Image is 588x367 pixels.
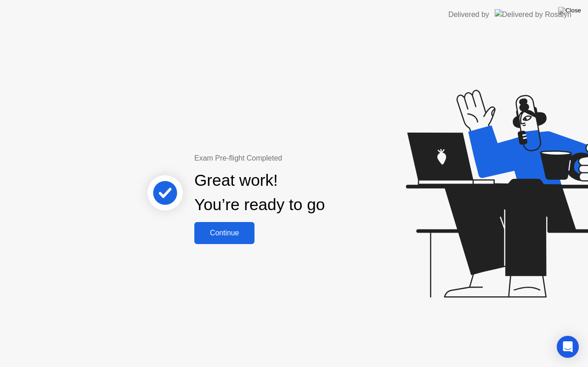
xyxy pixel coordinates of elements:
div: Delivered by [448,9,489,20]
img: Delivered by Rosalyn [495,9,571,20]
img: Close [558,7,581,14]
div: Open Intercom Messenger [557,336,579,358]
button: Continue [194,222,254,244]
div: Great work! You’re ready to go [194,168,325,217]
div: Exam Pre-flight Completed [194,153,384,164]
div: Continue [197,229,252,237]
